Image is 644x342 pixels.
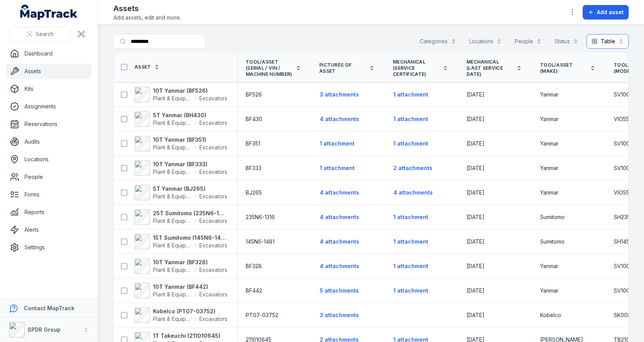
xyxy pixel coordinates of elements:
[540,238,565,245] span: Sumitomo
[467,189,485,196] span: [DATE]
[246,238,274,245] span: 145N6-1481
[246,262,262,270] span: BF328
[393,59,440,77] span: Mechanical (Service certificate)
[153,95,192,102] span: Plant & Equipment
[135,234,227,249] a: 15T Sumitomo (145N6-1481)Plant & EquipmentExcavators
[319,136,355,151] button: 1 attachment
[319,259,360,273] button: 4 attachments
[614,287,642,295] span: SV100-2BC
[319,308,359,322] button: 3 attachments
[319,234,360,249] button: 4 attachments
[246,213,275,221] span: 235N6-1316
[6,64,92,79] a: Assets
[319,62,375,74] a: Pictures of asset
[6,240,92,255] a: Settings
[393,210,429,224] button: 1 attachment
[135,259,227,274] a: 10T Yanmar (BF328)Plant & EquipmentExcavators
[583,5,629,20] button: Add asset
[550,34,583,49] button: Status
[614,238,639,245] span: SH145X-6
[153,111,227,119] strong: 5T Yanmar (BH430)
[246,164,261,172] span: BF333
[614,115,638,123] span: VIO55-6B
[20,5,78,20] a: MapTrack
[393,87,429,102] button: 1 attachment
[393,59,448,77] a: Mechanical (Service certificate)
[540,189,559,196] span: Yanmar
[6,134,92,149] a: Audits
[6,169,92,185] a: People
[199,168,227,176] span: Excavators
[319,283,359,298] button: 5 attachments
[540,62,595,74] a: Tool/Asset (Make)
[319,210,360,224] button: 4 attachments
[393,185,433,200] button: 4 attachments
[6,81,92,97] a: Kits
[153,266,192,274] span: Plant & Equipment
[614,311,631,319] span: SK008
[540,115,559,123] span: Yanmar
[393,136,429,151] button: 1 attachment
[153,291,192,298] span: Plant & Equipment
[246,189,262,196] span: BJ265
[467,311,485,319] time: 13/09/2021, 12:00:00 am
[199,315,227,323] span: Excavators
[246,59,301,77] a: Tool/Asset (Serial / VIN / Machine Number)
[510,34,547,49] button: People
[199,291,227,298] span: Excavators
[614,262,639,270] span: SV100-2B
[540,140,559,147] span: Yanmar
[467,59,513,77] span: Mechanical (Last Service Date)
[540,91,559,98] span: Yanmar
[467,140,485,147] span: [DATE]
[467,238,485,245] span: [DATE]
[614,91,642,98] span: SV100-2BC
[246,91,262,98] span: BF526
[614,213,640,221] span: SH235X-6
[135,87,227,102] a: 10T Yanmar (BF526)Plant & EquipmentExcavators
[597,8,624,16] span: Add asset
[135,209,227,225] a: 25T Sumitomo (235N6-1316)Plant & EquipmentExcavators
[467,59,522,77] a: Mechanical (Last Service Date)
[6,222,92,237] a: Alerts
[614,189,642,196] span: VIO55-6BC
[199,217,227,225] span: Excavators
[393,234,429,249] button: 1 attachment
[467,312,485,318] span: [DATE]
[467,115,485,123] time: 21/08/2024, 12:00:00 am
[113,3,181,14] h2: Assets
[614,164,639,172] span: SV100-2B
[467,214,485,220] span: [DATE]
[153,217,192,225] span: Plant & Equipment
[540,311,561,319] span: Kobelco
[6,205,92,220] a: Reports
[153,119,192,127] span: Plant & Equipment
[319,87,359,102] button: 3 attachments
[153,87,227,95] strong: 10T Yanmar (BF526)
[540,213,565,221] span: Sumitomo
[393,283,429,298] button: 1 attachment
[135,185,227,200] a: 5T Yanmar (BJ265)Plant & EquipmentExcavators
[467,164,485,172] time: 23/12/2024, 12:00:00 am
[415,34,461,49] button: Categories
[467,91,485,98] time: 23/12/2024, 12:00:00 am
[246,115,262,123] span: BF430
[467,189,485,196] time: 23/12/2024, 12:00:00 am
[135,64,159,70] a: Asset
[135,111,227,127] a: 5T Yanmar (BH430)Plant & EquipmentExcavators
[135,308,227,323] a: Kobelco (PT07-03752)Plant & EquipmentExcavators
[467,238,485,245] time: 02/12/2024, 12:00:00 am
[24,305,74,311] strong: Contact MapTrack
[540,62,587,74] span: Tool/Asset (Make)
[319,161,355,175] button: 1 attachment
[467,91,485,98] span: [DATE]
[153,144,192,151] span: Plant & Equipment
[135,283,227,298] a: 10T Yanmar (BF442)Plant & EquipmentExcavators
[135,64,151,70] span: Asset
[153,283,227,291] strong: 10T Yanmar (BF442)
[319,62,366,74] span: Pictures of asset
[135,160,227,176] a: 10T Yanmar (BF333)Plant & EquipmentExcavators
[540,287,559,295] span: Yanmar
[153,242,192,249] span: Plant & Equipment
[6,116,92,132] a: Reservations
